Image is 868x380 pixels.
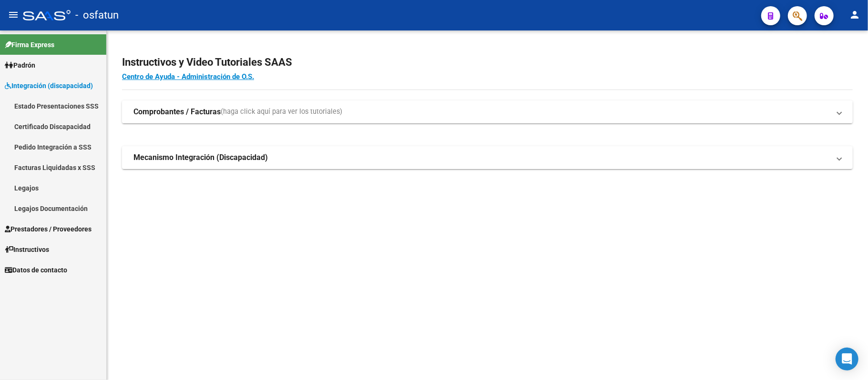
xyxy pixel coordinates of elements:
span: - osfatun [75,5,119,26]
span: Prestadores / Proveedores [5,224,92,234]
span: (haga click aquí para ver los tutoriales) [221,107,342,117]
span: Padrón [5,60,35,70]
span: Firma Express [5,40,54,50]
strong: Comprobantes / Facturas [133,107,221,117]
span: Integración (discapacidad) [5,80,93,91]
strong: Mecanismo Integración (Discapacidad) [133,152,268,163]
mat-expansion-panel-header: Mecanismo Integración (Discapacidad) [122,146,853,169]
a: Centro de Ayuda - Administración de O.S. [122,72,254,81]
mat-icon: menu [8,9,19,20]
span: Instructivos [5,244,49,255]
h2: Instructivos y Video Tutoriales SAAS [122,53,853,71]
mat-expansion-panel-header: Comprobantes / Facturas(haga click aquí para ver los tutoriales) [122,100,853,123]
span: Datos de contacto [5,265,67,275]
mat-icon: person [849,9,860,20]
div: Open Intercom Messenger [836,348,858,370]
